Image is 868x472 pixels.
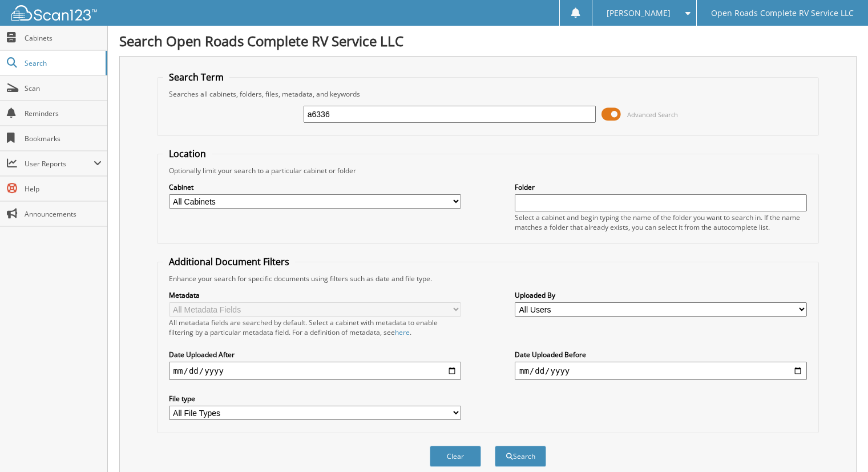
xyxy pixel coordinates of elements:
[515,213,807,232] div: Select a cabinet and begin typing the name of the folder you want to search in. If the name match...
[711,10,854,17] span: Open Roads Complete RV Service LLC
[515,362,807,380] input: end
[163,89,813,99] div: Searches all cabinets, folders, files, metadata, and keywords
[495,446,546,467] button: Search
[515,290,807,300] label: Uploaded By
[515,350,807,359] label: Date Uploaded Before
[395,327,410,337] a: here
[163,147,212,160] legend: Location
[163,255,295,268] legend: Additional Document Filters
[163,166,813,175] div: Optionally limit your search to a particular cabinet or folder
[25,58,100,68] span: Search
[169,362,461,380] input: start
[169,350,461,359] label: Date Uploaded After
[627,110,678,119] span: Advanced Search
[163,274,813,283] div: Enhance your search for specific documents using filters such as date and file type.
[169,394,461,403] label: File type
[607,10,671,17] span: [PERSON_NAME]
[515,182,807,192] label: Folder
[169,182,461,192] label: Cabinet
[11,5,97,21] img: scan123-logo-white.svg
[25,184,102,194] span: Help
[25,33,102,43] span: Cabinets
[169,290,461,300] label: Metadata
[25,109,102,118] span: Reminders
[25,83,102,93] span: Scan
[25,134,102,143] span: Bookmarks
[25,209,102,219] span: Announcements
[169,318,461,337] div: All metadata fields are searched by default. Select a cabinet with metadata to enable filtering b...
[163,71,229,83] legend: Search Term
[430,446,481,467] button: Clear
[25,159,94,169] span: User Reports
[119,31,857,50] h1: Search Open Roads Complete RV Service LLC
